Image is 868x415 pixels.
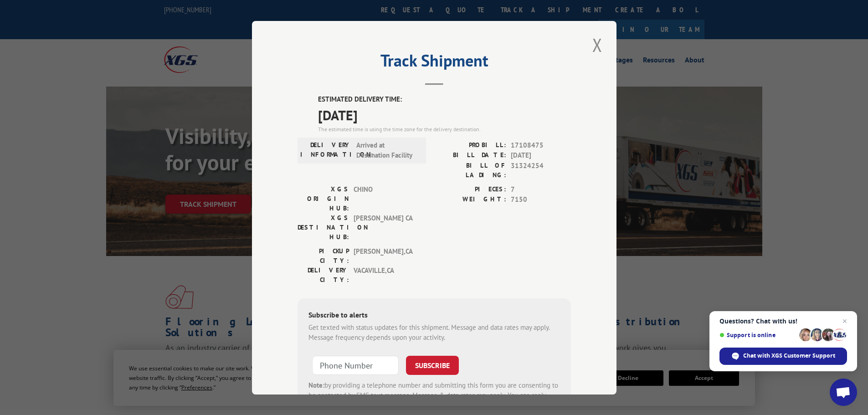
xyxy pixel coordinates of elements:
span: [PERSON_NAME] , CA [354,246,415,265]
label: PICKUP CITY: [298,246,349,265]
h2: Track Shipment [298,54,571,72]
label: PROBILL: [434,140,506,150]
div: The estimated time is using the time zone for the delivery destination. [318,125,571,133]
span: Arrived at Destination Facility [356,140,418,160]
span: Chat with XGS Customer Support [743,352,835,360]
label: DELIVERY CITY: [298,265,349,284]
span: Chat with XGS Customer Support [719,348,847,365]
button: Close modal [590,32,605,57]
label: XGS ORIGIN HUB: [298,184,349,213]
span: [DATE] [511,150,571,161]
div: Subscribe to alerts [308,309,560,322]
a: Open chat [830,379,857,406]
span: [DATE] [318,104,571,125]
span: 7150 [511,195,571,205]
span: 31324254 [511,160,571,179]
label: BILL DATE: [434,150,506,161]
input: Phone Number [312,355,399,374]
div: by providing a telephone number and submitting this form you are consenting to be contacted by SM... [308,380,560,411]
span: 7 [511,184,571,195]
button: SUBSCRIBE [406,355,459,374]
label: BILL OF LADING: [434,160,506,179]
span: VACAVILLE , CA [354,265,415,284]
span: Support is online [719,332,796,338]
span: Questions? Chat with us! [719,318,847,325]
span: 17108475 [511,140,571,150]
label: PIECES: [434,184,506,195]
label: XGS DESTINATION HUB: [298,213,349,241]
span: [PERSON_NAME] CA [354,213,415,241]
label: WEIGHT: [434,195,506,205]
span: CHINO [354,184,415,213]
label: DELIVERY INFORMATION: [300,140,352,160]
strong: Note: [308,380,324,389]
div: Get texted with status updates for this shipment. Message and data rates may apply. Message frequ... [308,322,560,343]
label: ESTIMATED DELIVERY TIME: [318,94,571,105]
